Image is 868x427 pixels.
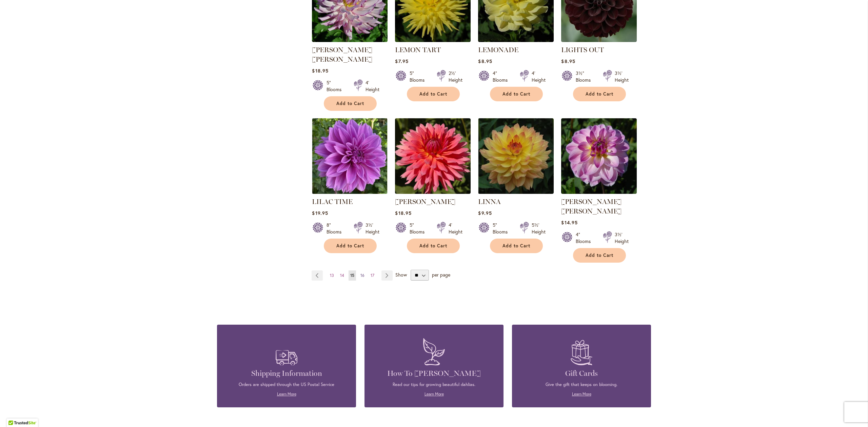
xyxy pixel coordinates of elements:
a: LIGHTS OUT [561,46,604,54]
div: 3½' Height [615,231,629,245]
a: LEILA SAVANNA ROSE [312,37,388,43]
span: Add to Cart [586,91,613,97]
h4: Gift Cards [522,369,641,378]
div: 8" Blooms [327,222,346,235]
span: 14 [340,273,344,278]
div: 2½' Height [449,70,462,83]
span: 16 [360,273,364,278]
button: Add to Cart [573,87,626,101]
a: 16 [359,270,366,281]
div: 4" Blooms [576,231,595,245]
span: Add to Cart [502,91,530,97]
button: Add to Cart [490,239,543,253]
a: Learn More [425,391,444,396]
div: 3½' Height [366,222,379,235]
span: $14.95 [561,219,577,226]
button: Add to Cart [407,87,460,101]
span: per page [432,271,450,278]
span: Show [395,271,407,278]
a: LINDY [395,189,471,195]
a: 17 [369,270,376,281]
div: 3½' Height [615,70,629,83]
a: LEMON TART [395,37,471,43]
div: 4' Height [366,79,379,93]
div: 5" Blooms [410,70,429,83]
a: 13 [328,270,336,281]
span: $7.95 [395,58,408,64]
p: Orders are shipped through the US Postal Service [227,382,346,388]
span: $9.95 [478,210,492,216]
span: Add to Cart [419,243,447,249]
a: LEMONADE [478,37,554,43]
img: LINNA [478,118,554,194]
p: Read our tips for growing beautiful dahlias. [375,382,493,388]
span: $18.95 [312,67,328,74]
span: $19.95 [312,210,328,216]
a: Learn More [572,391,591,396]
div: 4' Height [449,222,462,235]
a: 14 [338,270,346,281]
span: Add to Cart [586,252,613,258]
button: Add to Cart [324,239,377,253]
iframe: Launch Accessibility Center [5,403,24,422]
div: 4' Height [532,70,546,83]
span: 13 [330,273,334,278]
a: LINNA [478,198,501,206]
a: LIGHTS OUT [561,37,637,43]
div: 5½' Height [532,222,546,235]
span: $18.95 [395,210,411,216]
a: Learn More [277,391,296,396]
img: LINDY [395,118,471,194]
div: 5" Blooms [493,222,512,235]
a: LEMON TART [395,46,441,54]
span: Add to Cart [336,101,364,106]
span: Add to Cart [419,91,447,97]
span: $8.95 [561,58,575,64]
h4: Shipping Information [227,369,346,378]
a: [PERSON_NAME] [PERSON_NAME] [312,46,372,63]
span: Add to Cart [502,243,530,249]
a: LINNA [478,189,554,195]
div: 5" Blooms [410,222,429,235]
a: [PERSON_NAME] [PERSON_NAME] [561,198,622,215]
a: [PERSON_NAME] [395,198,455,206]
img: LISA LISA [561,118,637,194]
button: Add to Cart [407,239,460,253]
div: 4" Blooms [493,70,512,83]
div: 3½" Blooms [576,70,595,83]
h4: How To [PERSON_NAME] [375,369,493,378]
button: Add to Cart [490,87,543,101]
a: LILAC TIME [312,198,353,206]
a: LISA LISA [561,189,637,195]
span: $8.95 [478,58,492,64]
div: 5" Blooms [327,79,346,93]
img: Lilac Time [312,118,388,194]
p: Give the gift that keeps on blooming. [522,382,641,388]
a: LEMONADE [478,46,518,54]
button: Add to Cart [324,96,377,111]
button: Add to Cart [573,248,626,263]
span: 15 [350,273,354,278]
span: Add to Cart [336,243,364,249]
span: 17 [371,273,374,278]
a: Lilac Time [312,189,388,195]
